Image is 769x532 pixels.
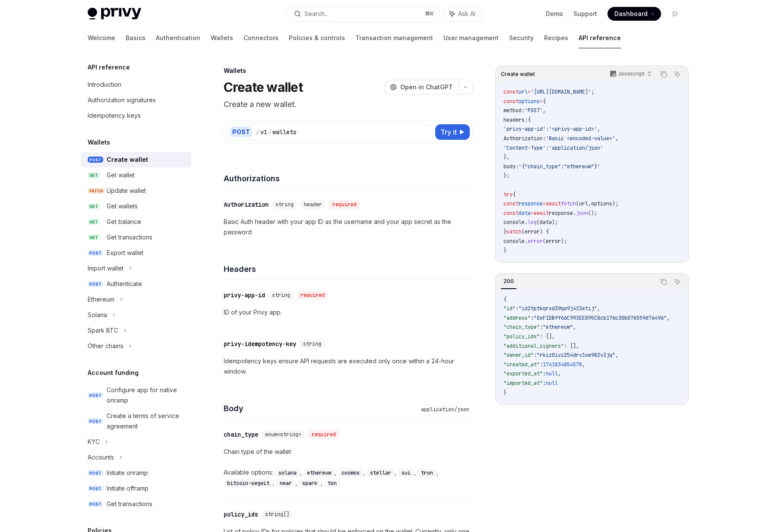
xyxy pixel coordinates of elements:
div: Update wallet [107,186,146,196]
span: string [275,201,294,208]
p: Idempotency keys ensure API requests are executed only once within a 24-hour window. [224,356,473,377]
span: , [597,305,600,312]
button: Toggle dark mode [668,7,682,21]
a: GETGet wallets [81,198,191,214]
div: Authorization [224,200,269,209]
span: "address" [503,315,531,321]
span: : [534,352,537,359]
p: Chain type of the wallet [224,447,473,457]
div: POST [230,127,253,137]
div: Authorization signatures [88,95,156,105]
span: } [503,247,506,254]
p: ID of your Privy app. [224,307,473,318]
span: "id" [503,305,516,312]
span: "owner_id" [503,352,534,359]
a: POSTExport wallet [81,245,191,261]
div: Initiate offramp [107,483,149,494]
div: Accounts [88,452,114,463]
span: url [519,88,528,95]
code: spark [299,479,321,488]
span: Ask AI [458,9,475,18]
div: Get transactions [107,232,152,242]
div: , [299,478,324,488]
span: await [534,210,549,217]
div: / [268,128,272,136]
a: GETGet wallet [81,167,191,183]
span: "chain_type" [503,324,540,331]
span: ; [591,88,594,95]
span: { [513,191,516,198]
span: "0xF1DBff66C993EE895C8cb176c30b07A559d76496" [534,315,667,321]
div: Get balance [107,217,141,227]
span: null [546,370,558,377]
span: await [546,200,561,207]
span: GET [88,203,100,210]
span: : [531,315,534,321]
span: , [558,370,561,377]
a: GETGet balance [81,214,191,230]
h5: Wallets [88,137,110,148]
span: "created_at" [503,361,540,368]
span: url [579,200,588,207]
div: KYC [88,437,100,447]
a: POSTCreate wallet [81,152,191,167]
p: Javascript [618,70,645,77]
div: , [275,467,304,478]
div: Create a terms of service agreement [107,411,186,431]
a: GETGet transactions [81,230,191,245]
span: { [543,98,546,105]
span: error [525,228,540,235]
div: , [276,478,299,488]
span: "rkiz0ivz254drv1xw982v3jq" [537,352,615,359]
a: Recipes [544,28,568,48]
span: Open in ChatGPT [400,83,453,91]
a: Policies & controls [289,28,345,48]
span: 'application/json' [549,145,603,151]
div: , [224,478,276,488]
span: Authorization: [503,135,546,142]
span: options [591,200,612,207]
span: method: [503,107,525,114]
span: = [540,98,543,105]
a: User management [443,28,499,48]
span: options [519,98,540,105]
span: data [540,219,552,226]
span: , [582,361,585,368]
span: json [576,210,588,217]
div: / [256,128,259,136]
span: ( [576,200,579,207]
p: Basic Auth header with your app ID as the username and your app secret as the password. [224,217,473,237]
a: Authorization signatures [81,92,191,108]
span: string[] [265,511,289,518]
div: required [297,291,328,299]
span: ( [543,238,546,245]
span: : [546,126,549,132]
button: Ask AI [672,69,683,80]
span: "ethereum" [543,324,573,331]
a: Wallets [211,28,233,48]
a: Introduction [81,77,191,92]
a: Authentication [156,28,200,48]
span: '{"chain_type":"ethereum"}' [519,163,600,170]
div: Other chains [88,341,123,351]
span: error [546,238,561,245]
span: : [], [540,333,555,340]
span: , [573,324,576,331]
h1: Create wallet [224,79,303,95]
span: console [503,219,525,226]
button: Open in ChatGPT [384,80,458,94]
div: application/json [418,405,473,414]
span: Create wallet [501,71,535,78]
span: try [503,191,513,198]
span: } [503,228,506,235]
a: POSTAuthenticate [81,276,191,292]
span: 'privy-app-id' [503,126,546,132]
span: "id2tptkqrxd39qo9j423etij" [519,305,597,312]
span: POST [88,418,103,425]
div: Search... [304,9,329,19]
span: , [615,135,618,142]
p: Create a new wallet. [224,98,473,110]
span: ); [552,219,558,226]
span: "additional_signers" [503,343,564,349]
div: Initiate onramp [107,468,148,478]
